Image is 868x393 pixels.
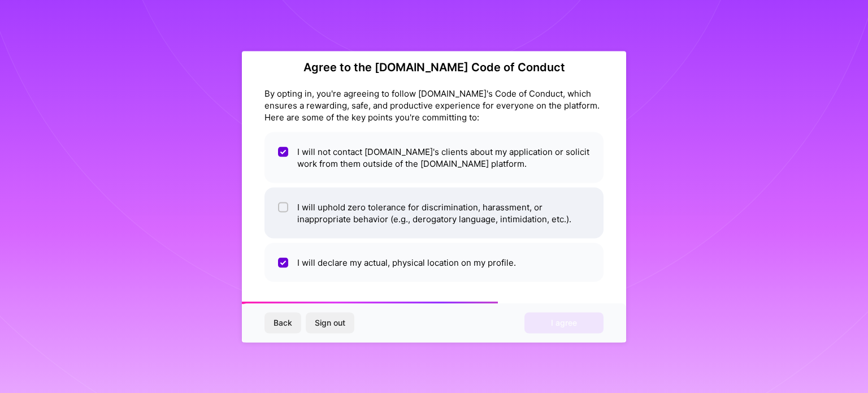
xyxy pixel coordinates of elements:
li: I will declare my actual, physical location on my profile. [264,243,604,282]
button: Sign out [306,313,354,333]
div: By opting in, you're agreeing to follow [DOMAIN_NAME]'s Code of Conduct, which ensures a rewardin... [264,87,604,123]
li: I will uphold zero tolerance for discrimination, harassment, or inappropriate behavior (e.g., der... [264,187,604,238]
span: Back [274,317,292,329]
h2: Agree to the [DOMAIN_NAME] Code of Conduct [264,60,604,74]
button: Back [264,313,301,333]
span: Sign out [315,317,345,329]
li: I will not contact [DOMAIN_NAME]'s clients about my application or solicit work from them outside... [264,132,604,183]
